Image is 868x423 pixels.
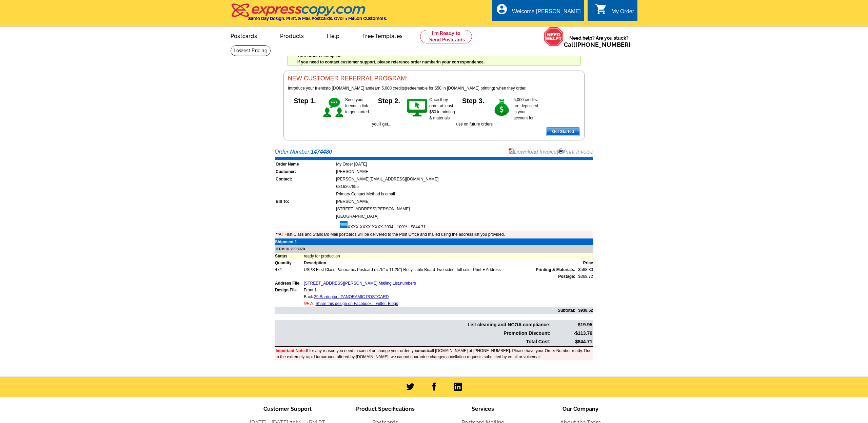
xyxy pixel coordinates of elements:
[558,149,593,155] a: Print Invoice
[316,301,398,306] a: Share this design on Facebook, Twitter, Blogs
[563,406,598,412] span: Our Company
[336,213,593,220] td: [GEOGRAPHIC_DATA]
[552,321,593,329] td: $19.95
[275,287,303,293] td: Design File
[512,8,580,18] div: Welcome [PERSON_NAME]
[314,294,389,299] a: 29 Barrington_PANORAMIC POSTCARD
[288,85,580,91] p: to [DOMAIN_NAME] and (redeemable for $50 in [DOMAIN_NAME] printing) when they order.
[472,406,494,412] span: Services
[288,75,580,82] h3: NEW CUSTOMER REFERRAL PROGRAM:
[336,176,593,182] td: [PERSON_NAME][EMAIL_ADDRESS][DOMAIN_NAME]
[564,35,634,48] span: Need help? Are you stuck?
[509,149,557,155] a: Download Invoice
[418,348,428,353] b: must
[558,274,575,279] strong: Postage:
[275,148,593,156] div: Order Number:
[275,161,335,168] td: Order Name
[576,273,593,280] td: $369.72
[336,168,593,175] td: [PERSON_NAME]
[275,321,551,329] td: List cleaning and NCOA compliance:
[271,66,278,66] img: u
[544,27,564,46] img: help
[336,161,593,168] td: My Order [DATE]
[575,41,631,48] a: [PHONE_NUMBER]
[509,148,514,154] img: small-pdf-icon.gif
[322,97,345,119] img: step-1.gif
[303,253,593,259] td: ready for production
[316,27,350,43] a: Help
[275,198,335,205] td: Bill To:
[275,307,576,314] td: Subtotal:
[275,259,303,266] td: Quantity
[536,267,575,273] span: Printing & Materials:
[275,238,303,245] td: Shipment 1
[372,86,405,91] span: earn 5,000 credits
[345,97,369,114] span: Send your friends a link to get started
[336,198,593,205] td: [PERSON_NAME]
[304,301,314,306] span: NEW:
[509,148,594,156] div: |
[576,307,593,314] td: $938.52
[263,406,312,412] span: Customer Support
[490,97,514,119] img: step-3.gif
[275,329,551,337] td: Promotion Discount:
[552,329,593,337] td: -$113.76
[546,128,580,136] span: Get Started
[303,259,576,266] td: Description
[248,16,387,21] h4: Same Day Design, Print, & Mail Postcards. Over 1 Million Customers.
[356,406,415,412] span: Product Specifications
[275,280,303,287] td: Address File
[275,347,593,360] td: If for any reason you need to cancel or change your order, you call [DOMAIN_NAME] at [PHONE_NUMBE...
[304,281,416,286] a: [STREET_ADDRESS][PERSON_NAME] Mailing List.numbers
[336,206,593,212] td: [STREET_ADDRESS][PERSON_NAME]
[406,97,429,119] img: step-2.gif
[314,288,317,292] a: 1
[546,127,580,136] a: Get Started
[564,41,631,48] span: Call
[275,168,335,175] td: Customer:
[456,97,538,127] span: 5,000 credits are deposited in your account for use on future orders
[303,266,576,273] td: USPS First Class Panoramic Postcard (5.75" x 11.25") Recyclable Board Two sided, full color Print...
[372,97,406,103] h5: Step 2.
[220,27,268,43] a: Postcards
[303,287,576,293] td: Front:
[496,3,508,15] i: account_circle
[275,266,303,273] td: 474
[336,191,593,197] td: Primary Contact Method is email
[558,148,564,154] img: small-print-icon.gif
[552,338,593,346] td: $844.71
[456,97,490,103] h5: Step 3.
[275,245,593,253] td: ITEM ID 2998070
[336,221,348,228] img: amex.gif
[611,8,634,18] div: My Order
[576,259,593,266] td: Price
[576,266,593,273] td: $568.80
[336,220,593,230] td: XXXX-XXXX-XXXX-2004 - 100% - $844.71
[336,183,593,190] td: 6316267855
[311,149,332,155] strong: 1474480
[288,86,327,91] span: Introduce your friends
[275,176,335,182] td: Contact:
[275,253,303,259] td: Status
[352,27,413,43] a: Free Templates
[275,338,551,346] td: Total Cost:
[595,3,607,15] i: shopping_cart
[288,97,322,103] h5: Step 1.
[269,27,315,43] a: Products
[303,293,576,300] td: Back:
[276,348,306,353] font: Important Note:
[297,54,342,58] strong: Your order is complete.
[595,7,634,16] a: shopping_cart My Order
[372,97,455,127] span: Once they order at least $50 in printing & materials you'll get...
[275,231,593,238] td: **All First Class and Standard Mail postcards will be delivered to the Post Office and mailed usi...
[231,8,387,21] a: Same Day Design, Print, & Mail Postcards. Over 1 Million Customers.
